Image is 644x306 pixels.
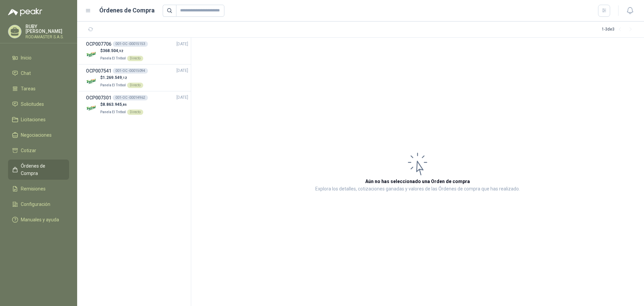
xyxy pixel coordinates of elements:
[315,185,520,193] p: Explora los detalles, cotizaciones ganadas y valores de las Órdenes de compra que has realizado.
[118,49,123,53] span: ,92
[602,24,636,35] div: 1 - 3 de 3
[100,48,143,54] p: $
[21,116,46,123] span: Licitaciones
[86,40,111,48] h3: OCP007706
[21,70,31,77] span: Chat
[122,76,127,80] span: ,12
[25,35,69,39] p: RODAMASTER S.A.S.
[8,198,69,211] a: Configuración
[103,48,123,53] span: 368.504
[8,113,69,126] a: Licitaciones
[8,67,69,80] a: Chat
[176,68,188,74] span: [DATE]
[21,147,36,154] span: Cotizar
[365,178,470,185] h3: Aún no has seleccionado una Orden de compra
[176,94,188,101] span: [DATE]
[100,101,143,108] p: $
[113,95,148,100] div: 001-OC -00014962
[21,54,32,61] span: Inicio
[100,75,143,81] p: $
[86,76,98,87] img: Company Logo
[127,110,143,115] div: Directo
[86,49,98,60] img: Company Logo
[100,56,126,60] span: Panela El Trébol
[8,129,69,141] a: Negociaciones
[127,83,143,88] div: Directo
[8,160,69,180] a: Órdenes de Compra
[113,41,148,47] div: 001-OC -00015153
[122,103,127,106] span: ,86
[99,6,155,15] h1: Órdenes de Compra
[21,100,44,108] span: Solicitudes
[21,162,63,177] span: Órdenes de Compra
[21,131,52,139] span: Negociaciones
[86,102,98,114] img: Company Logo
[103,102,127,107] span: 8.863.945
[8,98,69,111] a: Solicitudes
[86,40,188,61] a: OCP007706001-OC -00015153[DATE] Company Logo$368.504,92Panela El TrébolDirecto
[100,83,126,87] span: Panela El Trébol
[25,24,69,34] p: RUBY [PERSON_NAME]
[86,94,188,115] a: OCP007301001-OC -00014962[DATE] Company Logo$8.863.945,86Panela El TrébolDirecto
[127,56,143,61] div: Directo
[21,216,59,223] span: Manuales y ayuda
[21,85,36,92] span: Tareas
[21,185,46,192] span: Remisiones
[21,201,50,208] span: Configuración
[113,68,148,74] div: 001-OC -00015094
[86,67,188,88] a: OCP007541001-OC -00015094[DATE] Company Logo$1.269.549,12Panela El TrébolDirecto
[103,75,127,80] span: 1.269.549
[86,67,111,75] h3: OCP007541
[8,8,42,16] img: Logo peakr
[8,51,69,64] a: Inicio
[8,182,69,195] a: Remisiones
[100,110,126,114] span: Panela El Trébol
[176,41,188,47] span: [DATE]
[86,94,111,101] h3: OCP007301
[8,82,69,95] a: Tareas
[8,213,69,226] a: Manuales y ayuda
[8,144,69,157] a: Cotizar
